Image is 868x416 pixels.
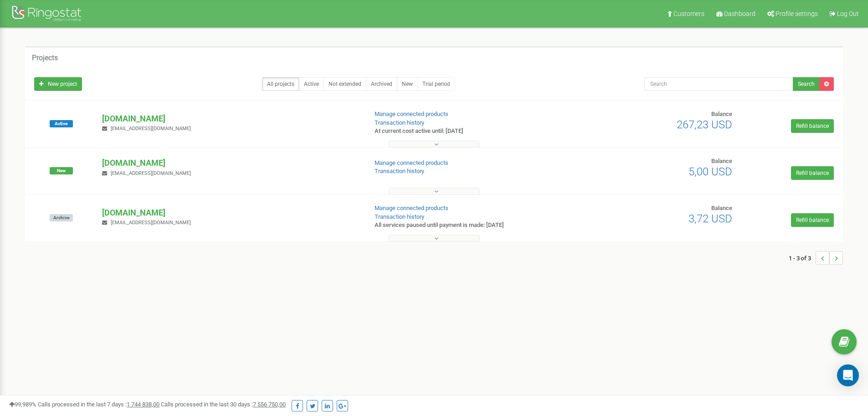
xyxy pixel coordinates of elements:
span: Archive [50,214,73,221]
a: Refill balance [791,213,834,227]
a: Transaction history [375,119,424,126]
span: 1 - 3 of 3 [789,251,816,265]
a: Not extended [324,77,366,91]
a: Refill balance [791,166,834,180]
img: Ringostat Logo [11,4,84,25]
h5: Projects [32,54,58,62]
span: Balance [711,158,732,164]
span: 99,989% [9,401,36,408]
span: Balance [711,205,732,211]
span: New [50,167,73,174]
span: [EMAIL_ADDRESS][DOMAIN_NAME] [111,220,191,226]
span: Customers [673,10,704,17]
span: Log Out [837,10,859,17]
a: Archived [366,77,397,91]
p: [DOMAIN_NAME] [102,207,360,219]
button: Search [793,77,820,91]
u: 1 744 838,00 [127,401,159,408]
nav: ... [789,242,843,274]
span: [EMAIL_ADDRESS][DOMAIN_NAME] [111,170,191,176]
a: All projects [262,77,299,91]
a: Refill balance [791,119,834,133]
u: 7 556 750,00 [253,401,286,408]
a: New [397,77,418,91]
span: Profile settings [776,10,818,17]
a: Manage connected products [375,205,448,211]
a: Manage connected products [375,111,448,117]
span: 3,72 USD [688,212,732,225]
span: Calls processed in the last 30 days : [161,401,286,408]
p: At current cost active until: [DATE] [375,127,564,136]
input: Search [644,77,793,91]
span: Calls processed in the last 7 days : [38,401,159,408]
a: Transaction history [375,213,424,220]
span: Dashboard [724,10,755,17]
span: [EMAIL_ADDRESS][DOMAIN_NAME] [111,126,191,132]
p: All services paused until payment is made: [DATE] [375,221,564,230]
p: [DOMAIN_NAME] [102,113,360,125]
a: Trial period [417,77,455,91]
span: 267,23 USD [677,118,732,131]
a: Active [299,77,324,91]
div: Open Intercom Messenger [837,364,859,386]
a: New project [34,77,82,91]
p: [DOMAIN_NAME] [102,157,360,169]
span: Balance [711,111,732,117]
span: Active [50,120,73,127]
span: 5,00 USD [688,165,732,178]
a: Transaction history [375,168,424,174]
a: Manage connected products [375,159,448,166]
